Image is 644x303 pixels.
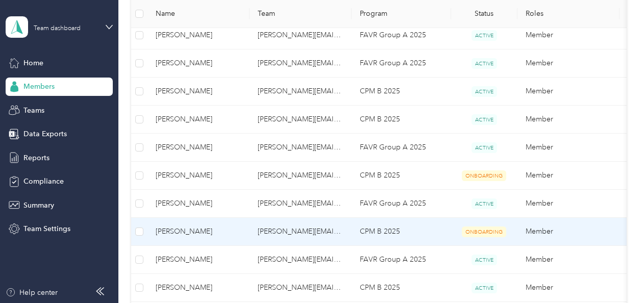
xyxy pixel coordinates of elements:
td: FAVR Group A 2025 [352,21,451,49]
td: Sarah A. Ellis [147,246,250,274]
td: Bridget McEldowney [147,106,250,134]
td: Member [517,274,620,302]
td: lindsey.rohal@optioncare.com [250,78,352,106]
td: ONBOARDING [451,162,517,190]
td: Daniel Doran [147,21,250,49]
td: FAVR Group A 2025 [352,49,451,78]
td: Member [517,190,620,218]
td: Lisa Edwards [147,134,250,162]
td: FAVR Group A 2025 [352,134,451,162]
span: [PERSON_NAME] [156,58,241,69]
span: ONBOARDING [462,170,506,181]
td: Melissa Steinberg [147,78,250,106]
span: ACTIVE [472,255,497,265]
span: Teams [23,105,44,116]
td: CPM B 2025 [352,162,451,190]
td: lindsey.rohal@optioncare.com [250,274,352,302]
span: ACTIVE [472,198,497,209]
td: Member [517,106,620,134]
span: [PERSON_NAME] [156,86,241,97]
span: ACTIVE [472,114,497,125]
span: [PERSON_NAME] [156,282,241,293]
span: [PERSON_NAME] [156,170,241,181]
td: Kelly Meenan [147,190,250,218]
span: [PERSON_NAME] [156,114,241,125]
span: ACTIVE [472,142,497,153]
td: Member [517,21,620,49]
span: Reports [23,153,49,163]
span: Compliance [23,176,64,187]
span: ACTIVE [472,30,497,41]
td: Member [517,246,620,274]
td: Michelle Ruggles [147,49,250,78]
td: lindsey.rohal@optioncare.com [250,246,352,274]
td: lindsey.rohal@optioncare.com [250,218,352,246]
span: [PERSON_NAME] [156,198,241,209]
td: Member [517,162,620,190]
td: Madeline M. Scherpenberg [147,274,250,302]
span: Data Exports [23,129,67,139]
span: Members [23,81,55,92]
span: ACTIVE [472,58,497,69]
td: Member [517,49,620,78]
td: CPM B 2025 [352,274,451,302]
td: FAVR Group A 2025 [352,190,451,218]
span: Name [156,10,241,18]
td: CPM B 2025 [352,106,451,134]
td: FAVR Group A 2025 [352,246,451,274]
td: Member [517,78,620,106]
td: Member [517,134,620,162]
td: lindsey.rohal@optioncare.com [250,21,352,49]
td: Nicole M. Miller [147,218,250,246]
span: Home [23,58,43,68]
iframe: Everlance-gr Chat Button Frame [587,246,644,303]
td: lindsey.rohal@optioncare.com [250,134,352,162]
td: lindsey.rohal@optioncare.com [250,49,352,78]
span: [PERSON_NAME] [156,254,241,265]
td: Member [517,218,620,246]
span: ACTIVE [472,283,497,293]
span: [PERSON_NAME] [156,142,241,153]
td: Kimberly Nelson [147,162,250,190]
td: lindsey.rohal@optioncare.com [250,190,352,218]
div: Team dashboard [34,26,81,32]
span: [PERSON_NAME] [156,30,241,41]
span: ACTIVE [472,86,497,97]
td: CPM B 2025 [352,78,451,106]
button: Help center [6,287,58,298]
td: lindsey.rohal@optioncare.com [250,162,352,190]
span: [PERSON_NAME] [156,226,241,237]
td: CPM B 2025 [352,218,451,246]
td: ONBOARDING [451,218,517,246]
span: ONBOARDING [462,226,506,237]
span: Team Settings [23,223,70,234]
span: Summary [23,200,54,211]
td: lindsey.rohal@optioncare.com [250,106,352,134]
